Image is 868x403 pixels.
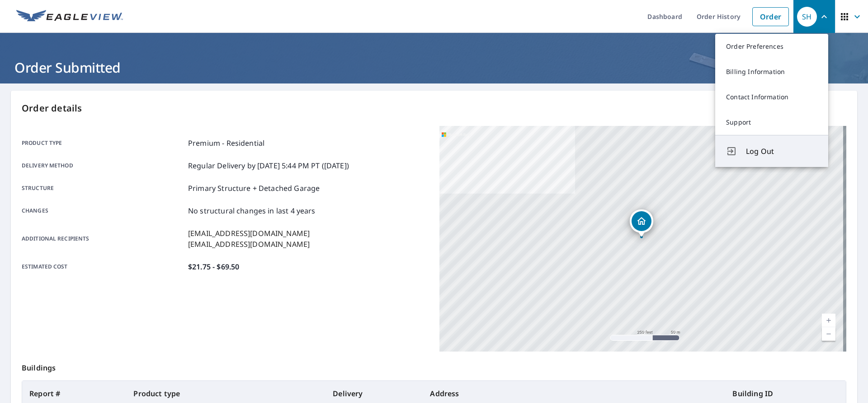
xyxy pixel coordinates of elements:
[746,146,817,157] span: Log Out
[22,205,184,216] p: Changes
[630,209,653,237] div: Dropped pin, building 1, Residential property, 300 Littlefield St Cheboygan, MI 49721
[22,352,846,380] p: Buildings
[188,261,239,272] p: $21.75 - $69.50
[188,160,349,171] p: Regular Delivery by [DATE] 5:44 PM PT ([DATE])
[822,327,835,341] a: Current Level 17, Zoom Out
[22,102,846,115] p: Order details
[715,135,828,167] button: Log Out
[188,239,310,250] p: [EMAIL_ADDRESS][DOMAIN_NAME]
[22,160,184,171] p: Delivery method
[16,10,123,23] img: EV Logo
[797,7,817,27] div: SH
[715,34,828,59] a: Order Preferences
[188,205,316,216] p: No structural changes in last 4 years
[22,138,184,148] p: Product type
[752,7,789,26] a: Order
[22,183,184,194] p: Structure
[11,58,857,77] h1: Order Submitted
[715,84,828,110] a: Contact Information
[188,183,320,194] p: Primary Structure + Detached Garage
[715,59,828,84] a: Billing Information
[188,138,264,148] p: Premium - Residential
[188,228,310,239] p: [EMAIL_ADDRESS][DOMAIN_NAME]
[22,261,184,272] p: Estimated cost
[822,314,835,327] a: Current Level 17, Zoom In
[22,228,184,250] p: Additional recipients
[715,110,828,135] a: Support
